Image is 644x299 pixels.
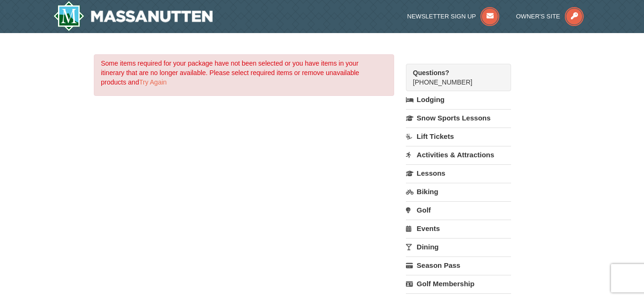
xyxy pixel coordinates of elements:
a: Try Again [139,78,167,86]
a: Biking [406,183,511,200]
img: Massanutten Resort Logo [53,1,213,31]
a: Snow Sports Lessons [406,109,511,127]
a: Lodging [406,91,511,108]
a: Events [406,220,511,237]
a: Golf [406,201,511,219]
span: Newsletter Sign Up [407,13,476,20]
a: Newsletter Sign Up [407,13,500,20]
a: Lessons [406,164,511,182]
span: Owner's Site [516,13,561,20]
a: Lift Tickets [406,128,511,145]
a: Dining [406,238,511,256]
p: Some items required for your package have not been selected or you have items in your itinerary t... [101,59,377,87]
a: Season Pass [406,256,511,274]
strong: Questions? [413,69,449,77]
a: Activities & Attractions [406,146,511,163]
a: Massanutten Resort [53,1,213,31]
span: [PHONE_NUMBER] [413,68,494,86]
a: Golf Membership [406,275,511,292]
a: Owner's Site [516,13,584,20]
